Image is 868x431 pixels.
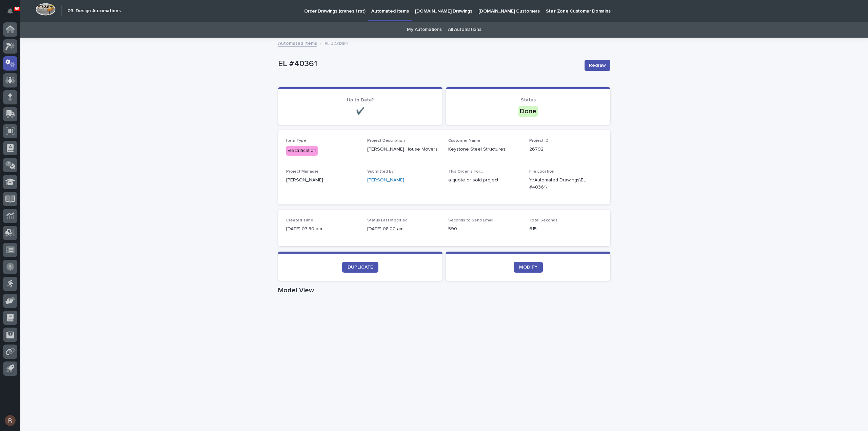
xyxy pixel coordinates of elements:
span: Project Manager [286,170,318,174]
span: Up to Date? [347,98,374,102]
h1: Model View [278,286,610,294]
p: 615 [529,226,602,233]
button: Notifications [3,4,17,18]
p: [DATE] 07:50 am [286,226,359,233]
span: Customer Name [448,139,480,143]
button: users-avatar [3,413,17,428]
span: Item Type [286,139,306,143]
p: [PERSON_NAME] [286,177,359,184]
span: Status Last Modified [367,218,408,222]
span: MODIFY [519,265,537,270]
a: All Automations [448,22,481,38]
a: My Automations [407,22,442,38]
: Y:\Automated Drawings\EL #40361\ [529,177,586,191]
p: EL #40361 [324,39,348,47]
span: Project ID [529,139,549,143]
span: Total Seconds [529,218,557,222]
div: Electrification [286,146,318,156]
a: DUPLICATE [342,262,378,273]
span: Project Description [367,139,405,143]
span: Submitted By [367,170,394,174]
p: EL #40361 [278,59,579,69]
p: [PERSON_NAME] House Movers [367,146,440,153]
p: 590 [448,226,521,233]
p: 59 [15,6,19,11]
span: Status [521,98,536,102]
a: MODIFY [514,262,543,273]
p: Keystone Steel Structures [448,146,521,153]
span: Seconds to Send Email [448,218,493,222]
div: Done [518,106,538,117]
p: ✔️ [286,107,434,115]
p: [DATE] 08:00 am [367,226,440,233]
h2: 03. Design Automations [67,8,121,14]
span: Created Time [286,218,313,222]
img: Workspace Logo [36,3,56,16]
span: DUPLICATE [348,265,373,270]
a: [PERSON_NAME] [367,177,404,184]
span: File Location [529,170,554,174]
p: 26792 [529,146,602,153]
span: Redraw [589,62,606,69]
a: Automated Items [278,39,317,47]
div: Notifications59 [8,8,17,19]
span: This Order is For... [448,170,483,174]
p: a quote or sold project [448,177,521,184]
button: Redraw [585,60,610,71]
